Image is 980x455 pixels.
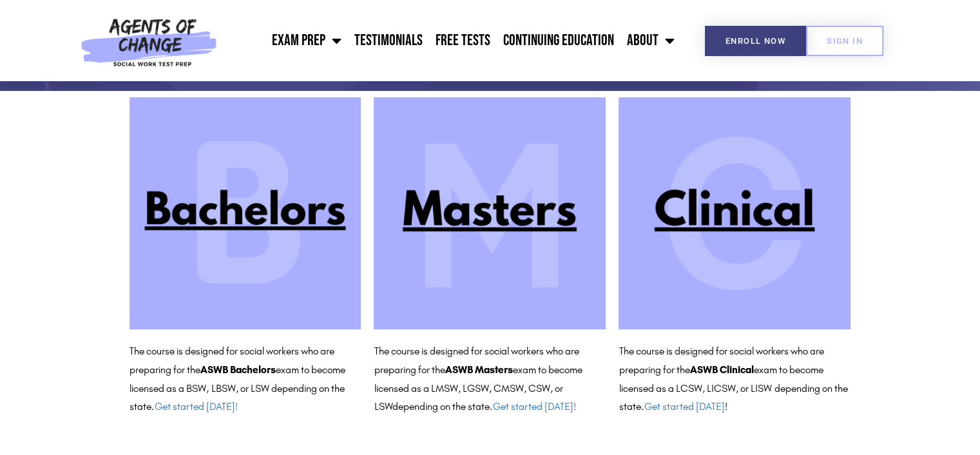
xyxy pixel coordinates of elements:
[705,26,806,56] a: Enroll Now
[224,24,681,57] nav: Menu
[392,400,575,412] span: depending on the state.
[155,400,238,412] a: Get started [DATE]!
[689,363,753,376] b: ASWB Clinical
[640,400,727,412] span: . !
[492,400,575,412] a: Get started [DATE]!
[806,26,883,56] a: SIGN IN
[265,24,348,57] a: Exam Prep
[827,37,863,45] span: SIGN IN
[620,24,681,57] a: About
[725,37,785,45] span: Enroll Now
[130,342,361,416] p: The course is designed for social workers who are preparing for the exam to become licensed as a ...
[348,24,429,57] a: Testimonials
[374,342,606,416] p: The course is designed for social workers who are preparing for the exam to become licensed as a ...
[200,363,276,376] b: ASWB Bachelors
[445,363,512,376] b: ASWB Masters
[644,400,724,412] a: Get started [DATE]
[429,24,497,57] a: Free Tests
[619,342,850,416] p: The course is designed for social workers who are preparing for the exam to become licensed as a ...
[497,24,620,57] a: Continuing Education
